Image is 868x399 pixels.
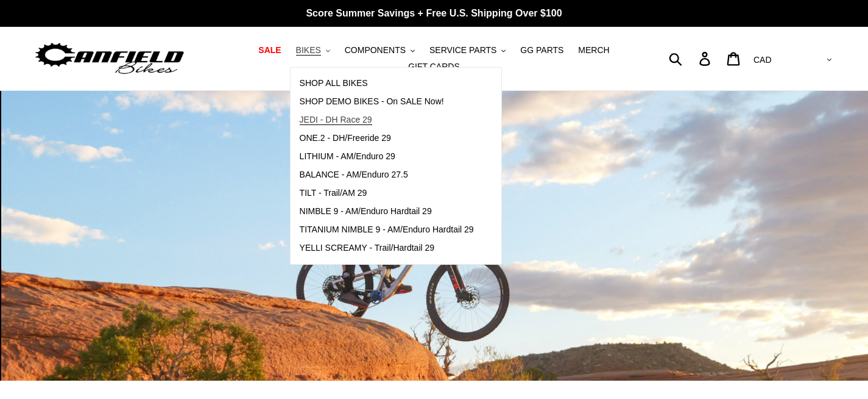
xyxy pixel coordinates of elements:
[300,170,408,180] span: BALANCE - AM/Enduro 27.5
[300,133,391,143] span: ONE.2 - DH/Freeride 29
[291,203,483,221] a: NIMBLE 9 - AM/Enduro Hardtail 29
[290,42,336,59] button: BIKES
[291,74,483,93] a: SHOP ALL BIKES
[291,129,483,148] a: ONE.2 - DH/Freeride 29
[300,188,367,198] span: TILT - Trail/AM 29
[291,184,483,203] a: TILT - Trail/AM 29
[296,45,321,56] span: BIKES
[300,151,395,162] span: LITHIUM - AM/Enduro 29
[291,221,483,239] a: TITANIUM NIMBLE 9 - AM/Enduro Hardtail 29
[300,96,444,107] span: SHOP DEMO BIKES - On SALE Now!
[300,78,368,88] span: SHOP ALL BIKES
[291,93,483,111] a: SHOP DEMO BIKES - On SALE Now!
[423,42,512,59] button: SERVICE PARTS
[34,40,186,78] img: Canfield Bikes
[402,59,466,75] a: GIFT CARDS
[300,206,432,217] span: NIMBLE 9 - AM/Enduro Hardtail 29
[429,45,496,56] span: SERVICE PARTS
[291,166,483,184] a: BALANCE - AM/Enduro 27.5
[300,225,474,235] span: TITANIUM NIMBLE 9 - AM/Enduro Hardtail 29
[520,45,563,56] span: GG PARTS
[408,62,460,72] span: GIFT CARDS
[339,42,421,59] button: COMPONENTS
[258,45,281,56] span: SALE
[578,45,609,56] span: MERCH
[291,111,483,129] a: JEDI - DH Race 29
[676,45,707,72] input: Search
[345,45,406,56] span: COMPONENTS
[291,148,483,166] a: LITHIUM - AM/Enduro 29
[291,239,483,257] a: YELLI SCREAMY - Trail/Hardtail 29
[300,243,435,253] span: YELLI SCREAMY - Trail/Hardtail 29
[514,42,570,59] a: GG PARTS
[252,42,287,59] a: SALE
[572,42,615,59] a: MERCH
[300,115,372,125] span: JEDI - DH Race 29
